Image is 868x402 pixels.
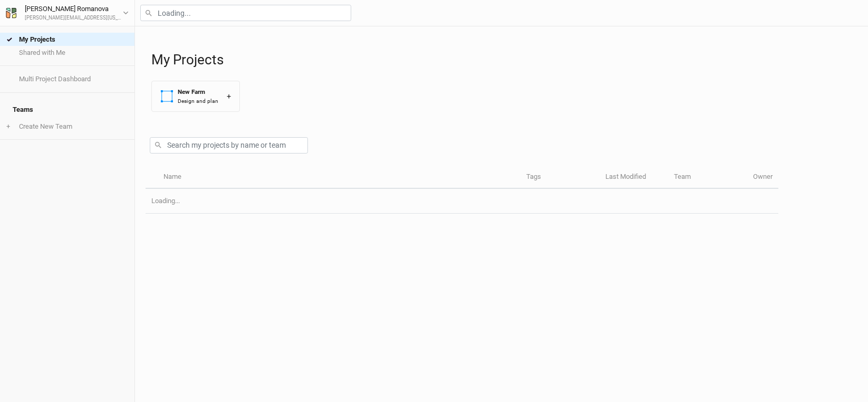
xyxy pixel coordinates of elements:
[151,52,857,68] h1: My Projects
[520,166,600,189] th: Tags
[150,137,308,154] input: Search my projects by name or team
[25,4,123,14] div: [PERSON_NAME] Romanova
[146,189,778,214] td: Loading...
[747,166,778,189] th: Owner
[668,166,747,189] th: Team
[151,81,240,112] button: New FarmDesign and plan+
[600,166,668,189] th: Last Modified
[157,166,520,189] th: Name
[178,97,218,105] div: Design and plan
[6,99,128,120] h4: Teams
[178,88,218,97] div: New Farm
[227,91,231,102] div: +
[5,3,129,22] button: [PERSON_NAME] Romanova[PERSON_NAME][EMAIL_ADDRESS][US_STATE][DOMAIN_NAME]
[140,5,351,21] input: Loading...
[6,122,10,131] span: +
[25,14,123,22] div: [PERSON_NAME][EMAIL_ADDRESS][US_STATE][DOMAIN_NAME]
